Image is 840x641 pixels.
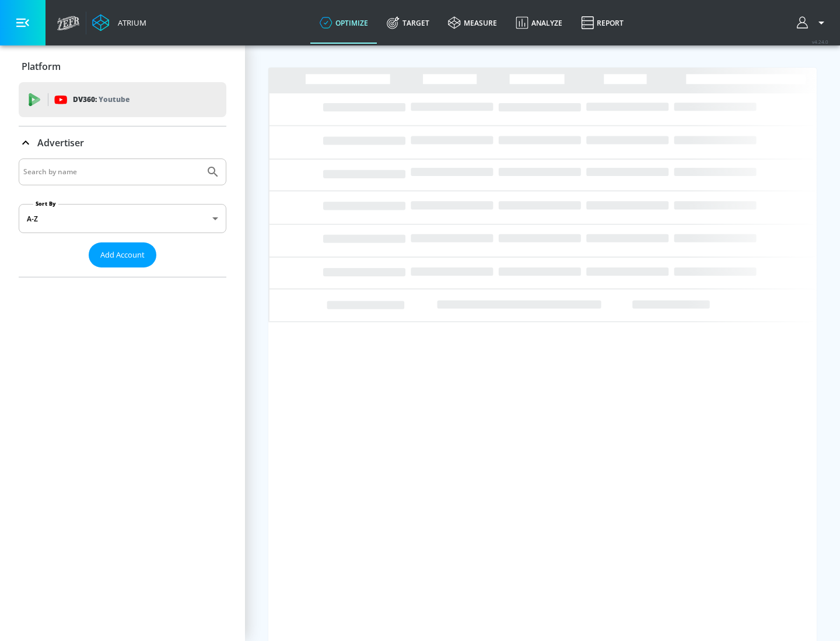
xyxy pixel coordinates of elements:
div: DV360: Youtube [19,82,226,117]
div: Advertiser [19,126,226,159]
nav: list of Advertiser [19,267,226,277]
a: measure [439,2,506,44]
span: Add Account [100,248,145,262]
p: Youtube [99,93,129,105]
div: Advertiser [19,159,226,277]
a: optimize [310,2,377,44]
div: Platform [19,50,226,83]
a: Analyze [506,2,572,44]
div: A-Z [19,204,226,233]
a: Target [377,2,439,44]
p: Platform [22,60,61,73]
span: v 4.24.0 [812,38,828,45]
a: Atrium [92,14,146,31]
div: Atrium [113,17,146,28]
label: Sort By [33,200,58,207]
button: Add Account [89,242,156,267]
p: Advertiser [37,136,84,149]
input: Search by name [23,164,200,179]
a: Report [572,2,633,44]
p: DV360: [73,93,129,106]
